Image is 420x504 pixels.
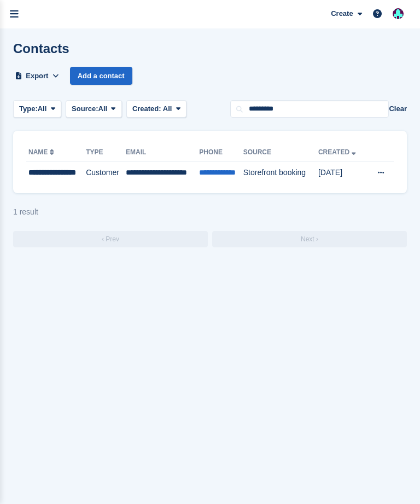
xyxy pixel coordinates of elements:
a: Next [212,231,407,247]
td: Storefront booking [243,161,318,184]
nav: Page [11,229,409,250]
a: Name [28,148,56,156]
th: Type [86,144,126,161]
a: Created [318,148,358,156]
div: 1 result [13,206,407,218]
h1: Contacts [13,41,69,56]
button: Export [13,67,61,85]
td: Customer [86,161,126,184]
button: Clear [389,103,407,114]
span: Source: [72,103,98,114]
button: Type: All [13,100,61,118]
a: Add a contact [70,67,132,85]
span: Export [26,71,48,82]
span: All [38,103,47,114]
button: Created: All [126,100,186,118]
a: Previous [13,231,208,247]
th: Email [126,144,199,161]
span: Created: [132,105,161,113]
img: Simon Gardner [393,8,404,19]
span: All [98,103,108,114]
button: Source: All [66,100,122,118]
span: Type: [19,103,38,114]
th: Source [243,144,318,161]
span: All [163,105,172,113]
span: Create [331,8,353,19]
td: [DATE] [318,161,366,184]
th: Phone [199,144,243,161]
